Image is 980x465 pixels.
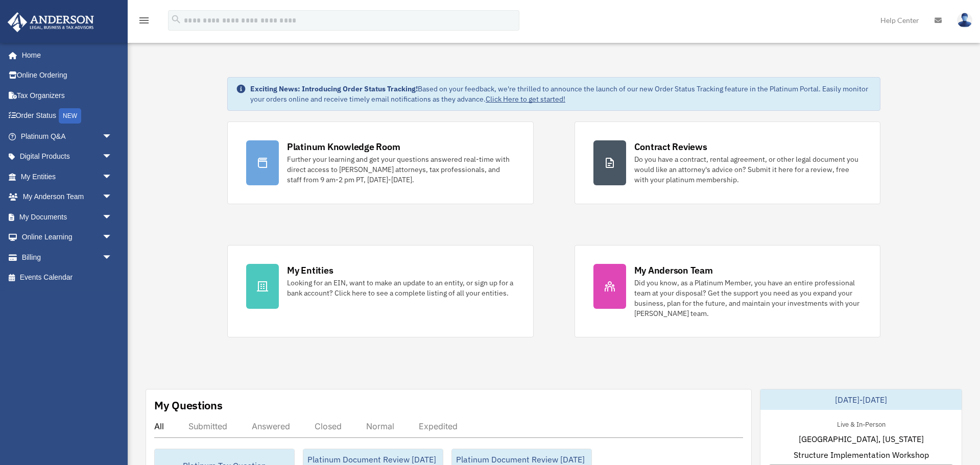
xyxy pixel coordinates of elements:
[102,247,123,268] span: arrow_drop_down
[799,433,924,445] span: [GEOGRAPHIC_DATA], [US_STATE]
[575,245,881,337] a: My Anderson Team Did you know, as a Platinum Member, you have an entire professional team at your...
[102,227,123,248] span: arrow_drop_down
[634,278,862,319] div: Did you know, as a Platinum Member, you have an entire professional team at your disposal? Get th...
[59,108,81,124] div: NEW
[5,12,97,32] img: Anderson Advisors Platinum Portal
[7,227,128,248] a: Online Learningarrow_drop_down
[7,45,123,65] a: Home
[634,154,862,185] div: Do you have a contract, rental agreement, or other legal document you would like an attorney's ad...
[154,398,223,413] div: My Questions
[171,14,182,25] i: search
[250,84,418,93] strong: Exciting News: Introducing Order Status Tracking!
[7,106,128,127] a: Order StatusNEW
[287,140,400,153] div: Platinum Knowledge Room
[102,187,123,208] span: arrow_drop_down
[7,65,128,86] a: Online Ordering
[250,84,872,104] div: Based on your feedback, we're thrilled to announce the launch of our new Order Status Tracking fe...
[7,207,128,227] a: My Documentsarrow_drop_down
[102,146,123,167] span: arrow_drop_down
[188,421,227,431] div: Submitted
[794,449,929,461] span: Structure Implementation Workshop
[287,278,515,298] div: Looking for an EIN, want to make an update to an entity, or sign up for a bank account? Click her...
[252,421,290,431] div: Answered
[829,418,894,429] div: Live & In-Person
[7,187,128,207] a: My Anderson Teamarrow_drop_down
[634,264,713,277] div: My Anderson Team
[7,126,128,146] a: Platinum Q&Aarrow_drop_down
[7,146,128,167] a: Digital Productsarrow_drop_down
[102,166,123,187] span: arrow_drop_down
[7,247,128,267] a: Billingarrow_drop_down
[634,140,707,153] div: Contract Reviews
[419,421,458,431] div: Expedited
[760,389,962,410] div: [DATE]-[DATE]
[7,267,128,288] a: Events Calendar
[7,166,128,187] a: My Entitiesarrow_drop_down
[486,94,565,104] a: Click Here to get started!
[957,13,972,28] img: User Pic
[7,85,128,106] a: Tax Organizers
[102,126,123,147] span: arrow_drop_down
[287,264,333,277] div: My Entities
[315,421,342,431] div: Closed
[227,121,534,204] a: Platinum Knowledge Room Further your learning and get your questions answered real-time with dire...
[287,154,515,185] div: Further your learning and get your questions answered real-time with direct access to [PERSON_NAM...
[154,421,164,431] div: All
[366,421,394,431] div: Normal
[575,121,881,204] a: Contract Reviews Do you have a contract, rental agreement, or other legal document you would like...
[102,207,123,228] span: arrow_drop_down
[138,14,150,27] i: menu
[138,18,150,27] a: menu
[227,245,534,337] a: My Entities Looking for an EIN, want to make an update to an entity, or sign up for a bank accoun...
